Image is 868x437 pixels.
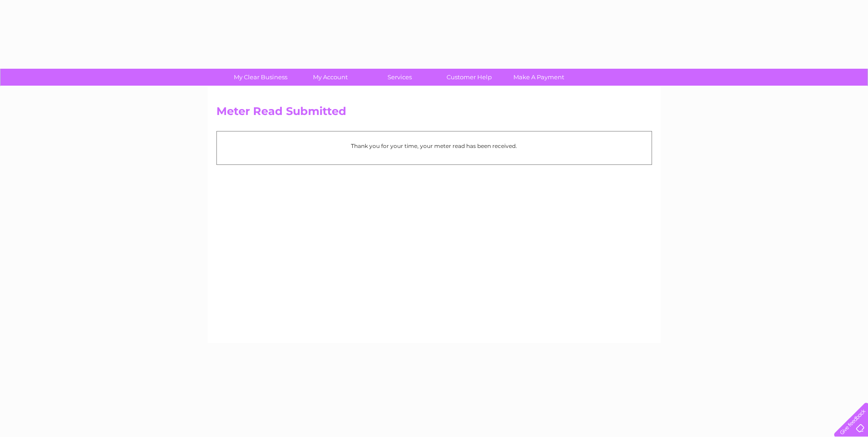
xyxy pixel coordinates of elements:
[223,69,298,86] a: My Clear Business
[221,142,647,150] p: Thank you for your time, your meter read has been received.
[501,69,577,86] a: Make A Payment
[216,105,652,122] h2: Meter Read Submitted
[431,69,507,86] a: Customer Help
[362,69,437,86] a: Services
[292,69,368,86] a: My Account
